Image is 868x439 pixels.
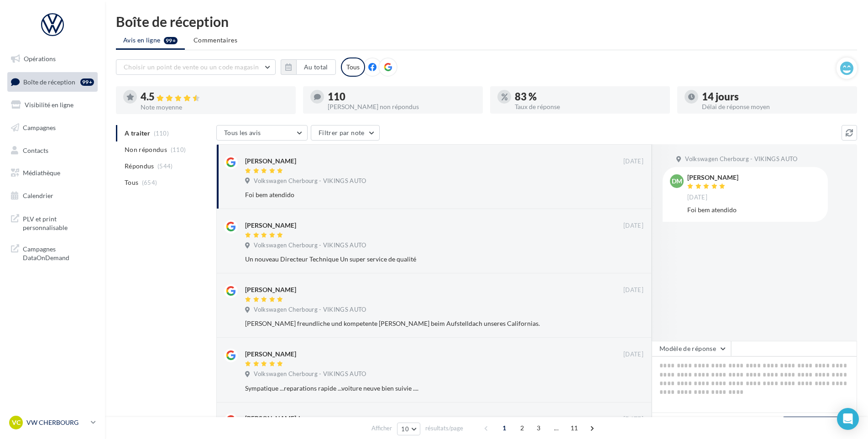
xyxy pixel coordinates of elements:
[311,125,380,141] button: Filtrer par note
[702,92,850,102] div: 14 jours
[25,101,73,109] span: Visibilité en ligne
[652,341,731,356] button: Modèle de réponse
[125,145,167,154] span: Non répondus
[245,350,296,359] div: [PERSON_NAME]
[515,421,529,435] span: 2
[623,222,643,230] span: [DATE]
[685,155,797,163] span: Volkswagen Cherbourg - VIKINGS AUTO
[515,104,663,110] div: Taux de réponse
[328,92,476,102] div: 110
[80,78,94,86] div: 99+
[549,421,564,435] span: ...
[125,162,154,171] span: Répondus
[531,421,546,435] span: 3
[687,174,738,181] div: [PERSON_NAME]
[23,213,94,232] span: PLV et print personnalisable
[5,141,99,160] a: Contacts
[702,104,850,110] div: Délai de réponse moyen
[5,163,99,183] a: Médiathèque
[23,192,53,199] span: Calendrier
[5,72,99,92] a: Boîte de réception99+
[245,384,584,393] div: Sympatique ...reparations rapide ...voiture neuve bien suivie ....
[141,104,288,110] div: Note moyenne
[12,418,21,427] span: VC
[5,49,99,68] a: Opérations
[116,15,857,28] div: Boîte de réception
[141,92,288,102] div: 4.5
[245,285,296,294] div: [PERSON_NAME]
[567,421,582,435] span: 11
[216,125,308,141] button: Tous les avis
[341,57,365,77] div: Tous
[623,157,643,166] span: [DATE]
[623,350,643,359] span: [DATE]
[623,286,643,294] span: [DATE]
[245,157,296,166] div: [PERSON_NAME]
[116,59,276,75] button: Choisir un point de vente ou un code magasin
[245,221,296,230] div: [PERSON_NAME]
[124,63,259,71] span: Choisir un point de vente ou un code magasin
[401,425,409,433] span: 10
[23,146,48,154] span: Contacts
[5,239,99,266] a: Campagnes DataOnDemand
[5,186,99,205] a: Calendrier
[328,104,476,110] div: [PERSON_NAME] non répondus
[142,179,157,186] span: (654)
[245,414,312,423] div: [PERSON_NAME]-horn
[281,59,336,75] button: Au total
[254,306,366,314] span: Volkswagen Cherbourg - VIKINGS AUTO
[224,129,261,136] span: Tous les avis
[245,255,584,264] div: Un nouveau Directeur Technique Un super service de qualité
[296,59,336,75] button: Au total
[837,408,859,430] div: Open Intercom Messenger
[497,421,512,435] span: 1
[7,414,98,431] a: VC VW CHERBOURG
[23,243,94,262] span: Campagnes DataOnDemand
[687,205,821,214] div: Foi bem atendido
[687,193,707,202] span: [DATE]
[26,418,87,427] p: VW CHERBOURG
[623,415,643,423] span: [DATE]
[23,78,75,85] span: Boîte de réception
[245,319,584,328] div: [PERSON_NAME] freundliche und kompetente [PERSON_NAME] beim Aufstelldach unseres Californias.
[23,169,60,177] span: Médiathèque
[254,370,366,378] span: Volkswagen Cherbourg - VIKINGS AUTO
[254,241,366,250] span: Volkswagen Cherbourg - VIKINGS AUTO
[5,95,99,115] a: Visibilité en ligne
[24,55,56,63] span: Opérations
[171,146,186,153] span: (110)
[5,209,99,236] a: PLV et print personnalisable
[125,178,138,187] span: Tous
[397,423,420,435] button: 10
[157,162,173,170] span: (544)
[5,118,99,137] a: Campagnes
[193,36,237,45] span: Commentaires
[371,424,392,433] span: Afficher
[245,190,584,199] div: Foi bem atendido
[515,92,663,102] div: 83 %
[425,424,463,433] span: résultats/page
[23,124,56,131] span: Campagnes
[672,177,682,186] span: DM
[254,177,366,185] span: Volkswagen Cherbourg - VIKINGS AUTO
